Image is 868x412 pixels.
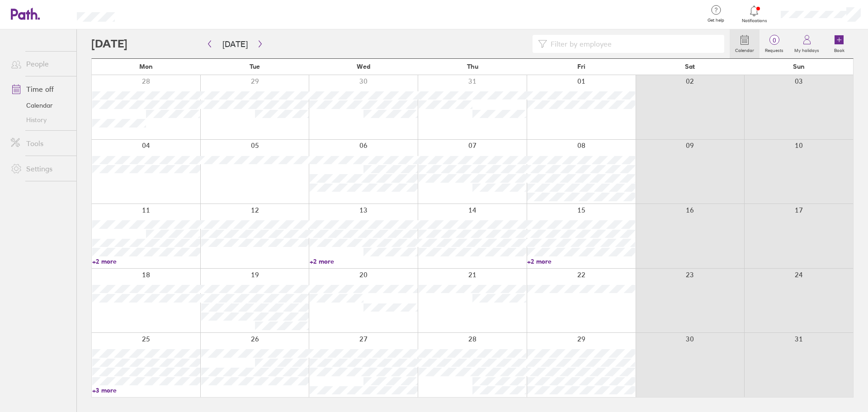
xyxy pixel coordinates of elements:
[357,63,370,70] span: Wed
[4,113,76,127] a: History
[759,29,789,58] a: 0Requests
[701,18,731,23] span: Get help
[759,45,789,53] label: Requests
[740,5,769,24] a: Notifications
[793,63,805,70] span: Sun
[467,63,478,70] span: Thu
[4,134,76,152] a: Tools
[4,160,76,178] a: Settings
[139,63,153,70] span: Mon
[759,37,789,44] span: 0
[4,55,76,73] a: People
[789,29,825,58] a: My holidays
[547,35,719,52] input: Filter by employee
[825,29,854,58] a: Book
[92,257,200,265] a: +2 more
[92,386,200,394] a: +3 more
[215,37,255,52] button: [DATE]
[740,18,769,24] span: Notifications
[730,45,759,53] label: Calendar
[685,63,695,70] span: Sat
[730,29,759,58] a: Calendar
[310,257,418,265] a: +2 more
[527,257,635,265] a: +2 more
[577,63,585,70] span: Fri
[4,80,76,98] a: Time off
[829,45,850,53] label: Book
[789,45,825,53] label: My holidays
[4,98,76,113] a: Calendar
[250,63,260,70] span: Tue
